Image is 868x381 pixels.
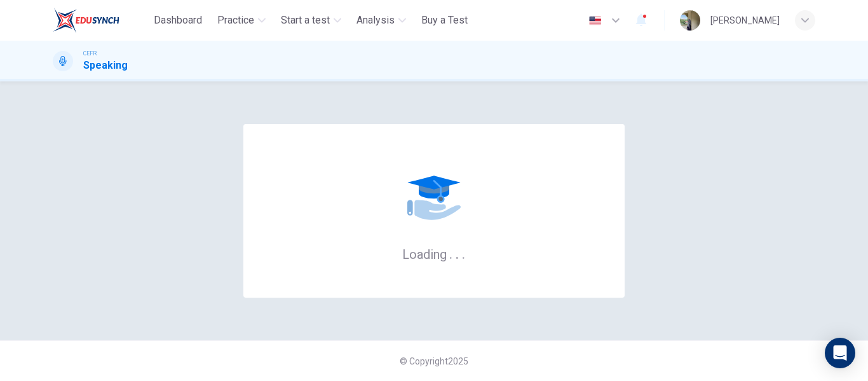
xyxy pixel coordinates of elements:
img: en [587,16,603,25]
h6: . [455,242,459,263]
h6: Loading [402,246,466,262]
span: CEFR [83,49,97,58]
h6: . [461,242,466,263]
span: Start a test [281,13,330,28]
span: Practice [217,13,254,28]
span: Dashboard [154,13,202,28]
button: Start a test [276,9,346,32]
span: Analysis [356,13,395,28]
button: Buy a Test [416,9,473,32]
img: ELTC logo [53,8,119,33]
div: [PERSON_NAME] [710,13,780,28]
h6: . [449,242,453,263]
img: Profile picture [680,10,700,31]
div: Open Intercom Messenger [825,338,855,368]
h1: Speaking [83,58,128,73]
span: Buy a Test [421,13,468,28]
a: ELTC logo [53,8,149,33]
span: © Copyright 2025 [400,356,468,366]
button: Dashboard [149,9,207,32]
button: Practice [212,9,271,32]
button: Analysis [351,9,411,32]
